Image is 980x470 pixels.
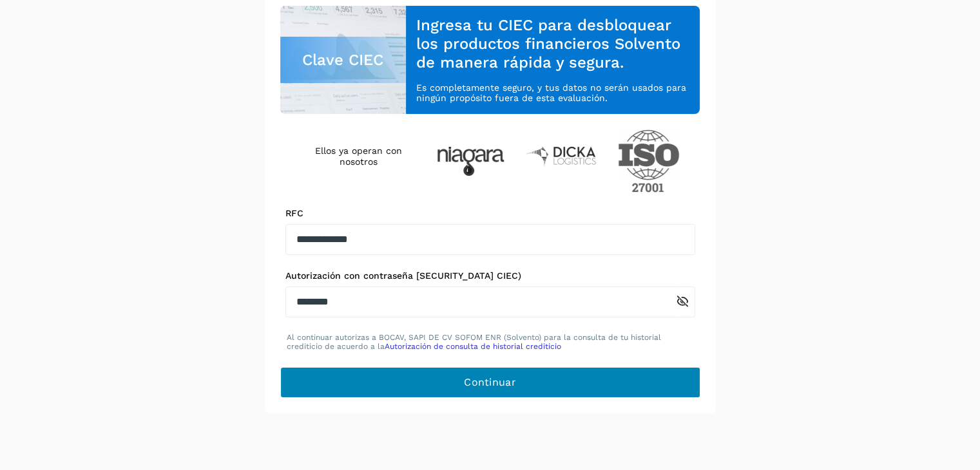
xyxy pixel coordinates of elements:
img: ISO [618,129,680,193]
p: Al continuar autorizas a BOCAV, SAPI DE CV SOFOM ENR (Solvento) para la consulta de tu historial ... [287,333,694,352]
img: Niagara [437,147,504,176]
a: Autorización de consulta de historial crediticio [385,342,561,351]
h3: Ingresa tu CIEC para desbloquear los productos financieros Solvento de manera rápida y segura. [416,16,689,71]
p: Es completamente seguro, y tus datos no serán usados para ningún propósito fuera de esta evaluación. [416,82,689,104]
span: Continuar [464,375,516,390]
label: Autorización con contraseña [SECURITY_DATA] CIEC) [285,270,695,281]
div: Clave CIEC [280,37,407,83]
label: RFC [285,208,695,219]
button: Continuar [280,367,700,398]
img: Dicka logistics [525,145,597,167]
h4: Ellos ya operan con nosotros [301,146,416,167]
